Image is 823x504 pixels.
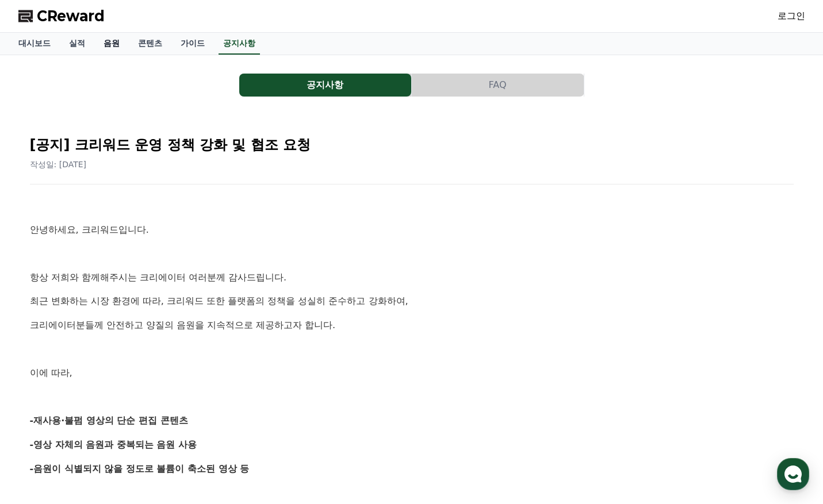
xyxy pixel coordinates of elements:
a: 대화 [76,364,148,393]
a: 홈 [3,364,76,393]
span: CReward [37,7,105,25]
a: 콘텐츠 [129,33,171,55]
p: 안녕하세요, 크리워드입니다. [30,222,794,237]
p: 최근 변화하는 시장 환경에 따라, 크리워드 또한 플랫폼의 정책을 성실히 준수하고 강화하여, [30,294,794,309]
button: 공지사항 [239,74,411,97]
p: 이에 따라, [30,366,794,380]
h2: [공지] 크리워드 운영 정책 강화 및 협조 요청 [30,136,794,154]
a: CReward [18,7,105,25]
a: 공지사항 [219,33,260,55]
strong: -음원이 식별되지 않을 정도로 볼륨이 축소된 영상 등 [30,463,250,474]
span: 홈 [36,382,43,391]
p: 항상 저희와 함께해주시는 크리에이터 여러분께 감사드립니다. [30,270,794,285]
a: 음원 [94,33,129,55]
span: 설정 [178,382,192,391]
button: FAQ [412,74,584,97]
a: 실적 [60,33,94,55]
a: FAQ [412,74,584,97]
a: 대시보드 [9,33,60,55]
span: 작성일: [DATE] [30,160,87,169]
strong: -재사용·불펌 영상의 단순 편집 콘텐츠 [30,415,188,426]
a: 설정 [148,364,221,393]
span: 대화 [105,382,119,391]
a: 공지사항 [239,74,412,97]
a: 로그인 [778,9,805,23]
p: 크리에이터분들께 안전하고 양질의 음원을 지속적으로 제공하고자 합니다. [30,318,794,333]
strong: -영상 자체의 음원과 중복되는 음원 사용 [30,439,197,450]
a: 가이드 [171,33,214,55]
